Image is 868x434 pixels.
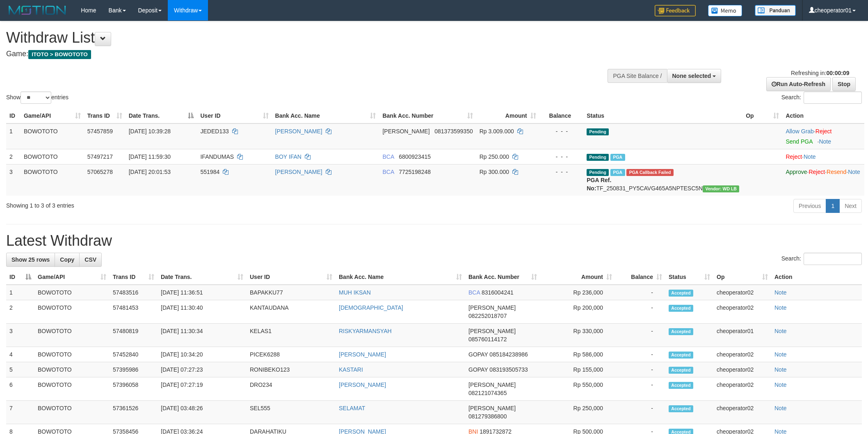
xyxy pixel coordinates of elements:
[781,253,862,265] label: Search:
[200,128,228,135] span: JEDED133
[34,285,110,300] td: BOWOTOTO
[247,362,336,377] td: RONIBEKO123
[713,377,771,401] td: cheoperator02
[247,300,336,324] td: KANTAUDANA
[382,169,394,175] span: BCA
[482,289,514,296] span: Copy 8316004241 to clipboard
[28,50,91,59] span: ITOTO > BOWOTOTO
[21,108,84,123] th: Game/API: activate to sort column ascending
[782,164,864,196] td: · · ·
[468,390,507,396] span: Copy 082121074365 to clipboard
[126,108,197,123] th: Date Trans.: activate to sort column descending
[848,169,860,175] a: Note
[786,128,815,135] span: ·
[782,108,864,123] th: Action
[543,153,580,161] div: - - -
[755,5,796,16] img: panduan.png
[610,154,625,161] span: Marked by cheoperator02
[11,256,50,263] span: Show 25 rows
[540,300,615,324] td: Rp 200,000
[540,324,615,347] td: Rp 330,000
[21,123,84,149] td: BOWOTOTO
[247,377,336,401] td: DRO234
[708,5,742,16] img: Button%20Memo.svg
[110,362,158,377] td: 57395986
[713,347,771,362] td: cheoperator02
[615,401,665,424] td: -
[540,377,615,401] td: Rp 550,000
[6,285,34,300] td: 1
[6,91,69,104] label: Show entries
[6,253,55,267] a: Show 25 rows
[200,153,234,160] span: IFANDUMAS
[819,138,831,145] a: Note
[540,285,615,300] td: Rp 236,000
[6,4,69,16] img: MOTION_logo.png
[615,324,665,347] td: -
[197,108,272,123] th: User ID: activate to sort column ascending
[247,270,336,285] th: User ID: activate to sort column ascending
[336,270,465,285] th: Bank Acc. Name: activate to sort column ascending
[6,270,34,285] th: ID: activate to sort column descending
[21,164,84,196] td: BOWOTOTO
[655,5,696,16] img: Feedback.jpg
[465,270,540,285] th: Bank Acc. Number: activate to sort column ascending
[468,405,516,411] span: [PERSON_NAME]
[468,413,507,420] span: Copy 081279386800 to clipboard
[793,199,826,213] a: Previous
[110,347,158,362] td: 57452840
[129,153,171,160] span: [DATE] 11:59:30
[399,153,431,160] span: Copy 6800923415 to clipboard
[476,108,539,123] th: Amount: activate to sort column ascending
[6,347,34,362] td: 4
[615,300,665,324] td: -
[672,73,711,79] span: None selected
[804,253,862,265] input: Search:
[158,377,247,401] td: [DATE] 07:27:19
[339,351,386,358] a: [PERSON_NAME]
[587,154,609,161] span: Pending
[669,290,693,297] span: Accepted
[540,347,615,362] td: Rp 586,000
[587,169,609,176] span: Pending
[34,347,110,362] td: BOWOTOTO
[615,270,665,285] th: Balance: activate to sort column ascending
[110,300,158,324] td: 57481453
[839,199,862,213] a: Next
[468,336,507,343] span: Copy 085760114172 to clipboard
[339,405,365,411] a: SELAMAT
[713,324,771,347] td: cheoperator01
[339,366,363,373] a: KASTARI
[110,270,158,285] th: Trans ID: activate to sort column ascending
[786,138,812,145] a: Send PGA
[275,128,322,135] a: [PERSON_NAME]
[665,270,713,285] th: Status: activate to sort column ascending
[543,127,580,135] div: - - -
[809,169,825,175] a: Reject
[272,108,379,123] th: Bank Acc. Name: activate to sort column ascending
[6,233,862,249] h1: Latest Withdraw
[804,153,816,160] a: Note
[6,30,571,46] h1: Withdraw List
[667,69,722,83] button: None selected
[158,362,247,377] td: [DATE] 07:27:23
[79,253,102,267] a: CSV
[34,401,110,424] td: BOWOTOTO
[34,377,110,401] td: BOWOTOTO
[6,324,34,347] td: 3
[782,123,864,149] td: ·
[6,50,571,58] h4: Game:
[540,362,615,377] td: Rp 155,000
[468,313,507,319] span: Copy 082252018707 to clipboard
[247,401,336,424] td: SEL555
[583,108,742,123] th: Status
[615,285,665,300] td: -
[158,285,247,300] td: [DATE] 11:36:51
[669,328,693,335] span: Accepted
[774,381,787,388] a: Note
[774,289,787,296] a: Note
[110,324,158,347] td: 57480819
[468,381,516,388] span: [PERSON_NAME]
[786,153,802,160] a: Reject
[826,199,840,213] a: 1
